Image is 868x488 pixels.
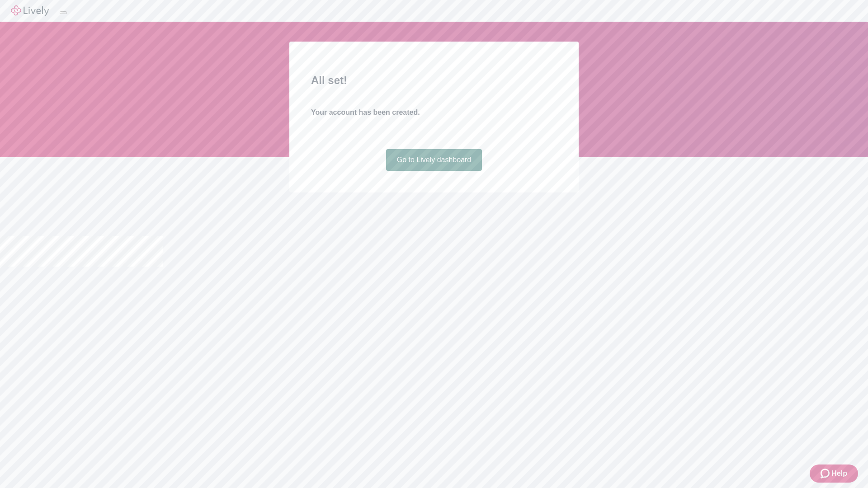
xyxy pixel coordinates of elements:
[821,468,831,479] svg: Zendesk support icon
[831,468,847,479] span: Help
[386,149,482,171] a: Go to Lively dashboard
[311,72,557,89] h2: All set!
[60,11,67,14] button: Log out
[311,107,557,118] h4: Your account has been created.
[11,5,49,16] img: Lively
[810,465,858,483] button: Zendesk support iconHelp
